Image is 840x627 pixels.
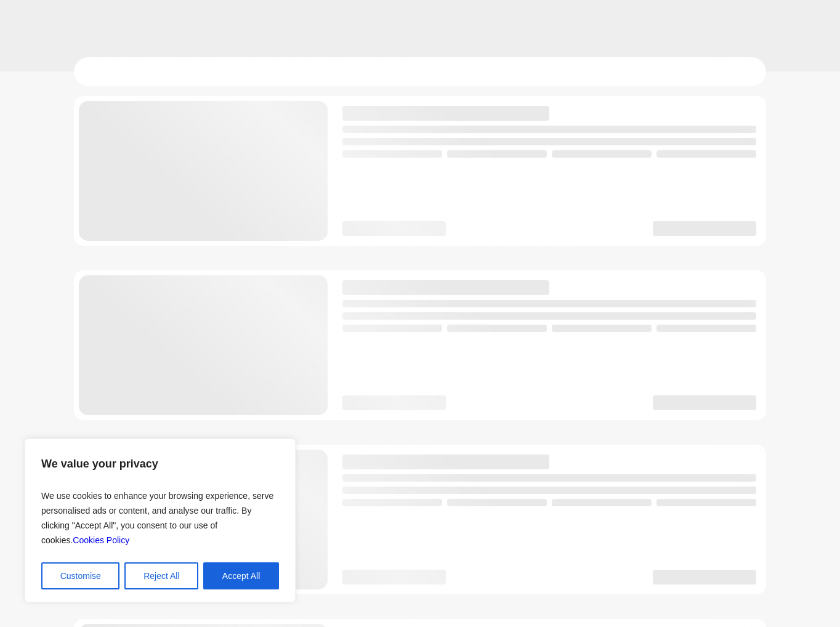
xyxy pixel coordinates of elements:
p: We use cookies to enhance your browsing experience, serve personalised ads or content, and analys... [41,483,279,552]
a: Cookies Policy [73,535,129,545]
div: We value your privacy [25,439,296,602]
p: We value your privacy [41,451,279,476]
button: Customise [41,562,119,589]
button: Accept All [203,562,279,589]
button: Reject All [124,562,198,589]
